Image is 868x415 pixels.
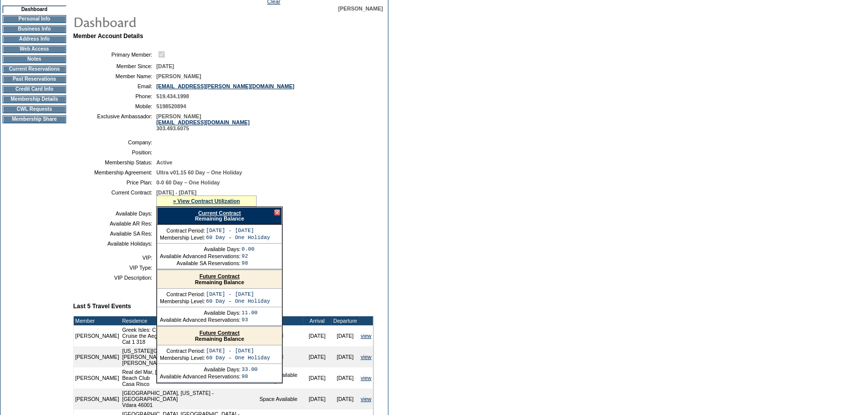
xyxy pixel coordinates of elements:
[74,367,121,388] td: [PERSON_NAME]
[160,348,205,354] td: Contract Period:
[74,325,121,346] td: [PERSON_NAME]
[3,85,66,93] td: Credit Card Info
[156,73,201,79] span: [PERSON_NAME]
[206,298,270,304] td: 60 Day – One Holiday
[3,25,66,33] td: Business Info
[206,235,270,241] td: 60 Day – One Holiday
[361,396,371,402] a: view
[206,355,270,361] td: 60 Day – One Holiday
[160,253,241,259] td: Available Advanced Reservations:
[331,346,359,367] td: [DATE]
[338,6,383,12] span: [PERSON_NAME]
[121,325,258,346] td: Greek Isles: Cruise the Aegean Sea - Greek Isles: Cruise the Aegean Sea Cat 1 318
[361,375,371,381] a: view
[121,367,258,388] td: Real del Mar, [GEOGRAPHIC_DATA] - Real del Mar Beach Club Casa Risco
[77,169,152,175] td: Membership Agreement:
[156,189,196,195] span: [DATE] - [DATE]
[73,33,143,40] b: Member Account Details
[160,228,205,234] td: Contract Period:
[77,231,152,237] td: Available SA Res:
[160,298,205,304] td: Membership Level:
[73,12,273,32] img: pgTtlDashboard.gif
[121,316,258,325] td: Residence
[121,346,258,367] td: [US_STATE][GEOGRAPHIC_DATA], [US_STATE] - [PERSON_NAME] [US_STATE] [PERSON_NAME] [US_STATE] 900
[160,291,205,297] td: Contract Period:
[77,275,152,281] td: VIP Description:
[242,253,255,259] td: 92
[74,346,121,367] td: [PERSON_NAME]
[199,330,240,336] a: Future Contract
[160,355,205,361] td: Membership Level:
[331,325,359,346] td: [DATE]
[206,291,270,297] td: [DATE] - [DATE]
[3,115,66,123] td: Membership Share
[206,228,270,234] td: [DATE] - [DATE]
[77,221,152,227] td: Available AR Res:
[242,310,258,316] td: 11.00
[361,333,371,339] a: view
[77,83,152,89] td: Email:
[77,50,152,59] td: Primary Member:
[242,246,255,252] td: 0.00
[303,346,331,367] td: [DATE]
[77,241,152,247] td: Available Holidays:
[77,179,152,185] td: Price Plan:
[74,316,121,325] td: Member
[77,265,152,271] td: VIP Type:
[77,103,152,109] td: Mobile:
[74,388,121,409] td: [PERSON_NAME]
[121,388,258,409] td: [GEOGRAPHIC_DATA], [US_STATE] - [GEOGRAPHIC_DATA] Vdara 46001
[3,45,66,53] td: Web Access
[77,149,152,155] td: Position:
[303,325,331,346] td: [DATE]
[73,303,131,310] b: Last 5 Travel Events
[77,73,152,79] td: Member Name:
[160,235,205,241] td: Membership Level:
[242,317,258,323] td: 93
[156,103,186,109] span: 5198520894
[3,75,66,83] td: Past Reservations
[3,55,66,63] td: Notes
[77,255,152,261] td: VIP:
[157,207,282,225] div: Remaining Balance
[77,139,152,145] td: Company:
[77,63,152,69] td: Member Since:
[156,119,250,125] a: [EMAIL_ADDRESS][DOMAIN_NAME]
[160,366,241,372] td: Available Days:
[157,270,282,289] div: Remaining Balance
[3,95,66,103] td: Membership Details
[160,373,241,379] td: Available Advanced Reservations:
[77,159,152,165] td: Membership Status:
[156,169,242,175] span: Ultra v01.15 60 Day – One Holiday
[303,388,331,409] td: [DATE]
[3,35,66,43] td: Address Info
[303,367,331,388] td: [DATE]
[156,113,250,131] span: [PERSON_NAME] 303.493.6075
[77,211,152,217] td: Available Days:
[361,354,371,360] a: view
[3,15,66,23] td: Personal Info
[242,373,258,379] td: 98
[198,210,241,216] a: Current Contract
[157,327,282,345] div: Remaining Balance
[206,348,270,354] td: [DATE] - [DATE]
[156,179,220,185] span: 0-0 60 Day – One Holiday
[242,260,255,266] td: 98
[156,93,189,99] span: 519.434.1998
[77,93,152,99] td: Phone:
[303,316,331,325] td: Arrival
[160,246,241,252] td: Available Days:
[156,83,294,89] a: [EMAIL_ADDRESS][PERSON_NAME][DOMAIN_NAME]
[77,189,152,206] td: Current Contract:
[331,316,359,325] td: Departure
[160,260,241,266] td: Available SA Reservations:
[3,65,66,73] td: Current Reservations
[156,63,174,69] span: [DATE]
[160,310,241,316] td: Available Days:
[156,159,172,165] span: Active
[242,366,258,372] td: 33.00
[77,113,152,131] td: Exclusive Ambassador:
[173,198,240,204] a: » View Contract Utilization
[160,317,241,323] td: Available Advanced Reservations:
[3,6,66,13] td: Dashboard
